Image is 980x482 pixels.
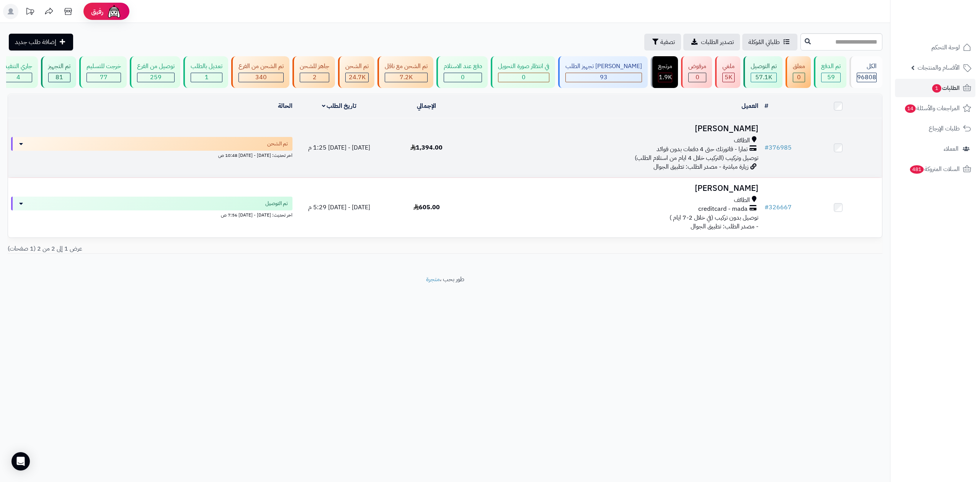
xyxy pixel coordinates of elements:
a: مرفوض 0 [679,56,714,88]
h3: [PERSON_NAME] [473,124,758,133]
div: 1 [191,73,222,82]
div: 57075 [751,73,776,82]
div: 0 [793,73,805,82]
a: مرتجع 1.9K [649,56,679,88]
span: creditcard - mada [698,205,748,213]
div: 0 [689,73,706,82]
span: [DATE] - [DATE] 5:29 م [308,203,370,212]
img: logo-2.png [928,6,973,22]
div: توصيل من الفرع [137,62,175,71]
a: العميل [742,101,758,111]
div: خرجت للتسليم [87,62,121,71]
div: [PERSON_NAME] تجهيز الطلب [565,62,642,71]
a: تم الشحن مع ناقل 7.2K [376,56,435,88]
div: 259 [137,73,174,82]
div: 77 [87,73,121,82]
div: جاهز للشحن [300,62,329,71]
div: تعديل بالطلب [191,62,222,71]
button: تصفية [644,34,681,50]
div: تم التجهيز [48,62,70,71]
a: طلبات الإرجاع [895,119,975,138]
span: تصفية [660,37,675,47]
span: طلباتي المُوكلة [748,37,780,47]
a: #326667 [764,203,792,212]
a: العملاء [895,140,975,158]
div: 0 [498,73,549,82]
h3: [PERSON_NAME] [473,184,758,193]
img: ai-face.png [106,4,122,19]
span: الأقسام والمنتجات [918,62,960,73]
a: المراجعات والأسئلة14 [895,99,975,117]
span: توصيل وتركيب (التركيب خلال 4 ايام من استلام الطلب) [635,153,758,163]
span: 1.9K [659,73,672,82]
div: في انتظار صورة التحويل [498,62,549,71]
span: 605.00 [413,203,440,212]
div: تم الدفع [821,62,841,71]
span: 81 [56,73,63,82]
a: [PERSON_NAME] تجهيز الطلب 93 [557,56,649,88]
a: تم الشحن من الفرع 340 [230,56,291,88]
a: تعديل بالطلب 1 [182,56,230,88]
div: 1851 [658,73,672,82]
span: 1 [205,73,209,82]
span: طلبات الإرجاع [929,123,960,134]
div: 81 [49,73,70,82]
span: 1 [932,84,942,93]
span: العملاء [944,143,959,154]
span: تمارا - فاتورتك حتى 4 دفعات بدون فوائد [657,145,748,154]
a: تم الدفع 59 [812,56,848,88]
span: الطلبات [931,83,960,93]
div: الكل [857,62,877,71]
span: المراجعات والأسئلة [904,103,960,114]
div: 93 [566,73,642,82]
a: تحديثات المنصة [20,4,39,21]
div: 24745 [346,73,368,82]
span: الطائف [734,136,750,145]
div: 340 [239,73,283,82]
span: 93 [600,73,608,82]
div: تم الشحن مع ناقل [385,62,428,71]
div: تم الشحن [345,62,369,71]
div: مرتجع [658,62,672,71]
span: 96808 [857,73,876,82]
div: اخر تحديث: [DATE] - [DATE] 10:48 ص [11,151,292,159]
span: # [764,143,769,152]
div: Open Intercom Messenger [11,452,30,471]
a: تم التوصيل 57.1K [742,56,784,88]
span: تصدير الطلبات [701,37,734,47]
span: 24.7K [349,73,366,82]
a: تاريخ الطلب [322,101,357,111]
a: خرجت للتسليم 77 [78,56,128,88]
span: 5K [725,73,732,82]
a: تصدير الطلبات [683,34,740,50]
span: # [764,203,769,212]
a: طلباتي المُوكلة [742,34,797,50]
a: توصيل من الفرع 259 [128,56,182,88]
a: تم الشحن 24.7K [336,56,376,88]
div: مرفوض [688,62,706,71]
span: 2 [313,73,317,82]
span: رفيق [91,7,103,16]
div: اخر تحديث: [DATE] - [DATE] 7:56 ص [11,210,292,218]
a: تم التجهيز 81 [39,56,78,88]
span: 0 [461,73,465,82]
div: معلق [793,62,805,71]
a: #376985 [764,143,792,152]
div: 0 [444,73,482,82]
a: السلات المتروكة481 [895,160,975,178]
span: 77 [100,73,108,82]
a: جاهز للشحن 2 [291,56,336,88]
span: 4 [16,73,20,82]
span: زيارة مباشرة - مصدر الطلب: تطبيق الجوال [653,162,748,171]
span: 259 [150,73,162,82]
span: 0 [696,73,699,82]
div: 4 [5,73,32,82]
div: جاري التنفيذ [4,62,32,71]
span: تم الشحن [267,140,288,148]
div: تم التوصيل [751,62,777,71]
div: 7222 [385,73,427,82]
div: ملغي [722,62,735,71]
a: دفع عند الاستلام 0 [435,56,489,88]
div: 4999 [723,73,734,82]
span: 0 [522,73,526,82]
